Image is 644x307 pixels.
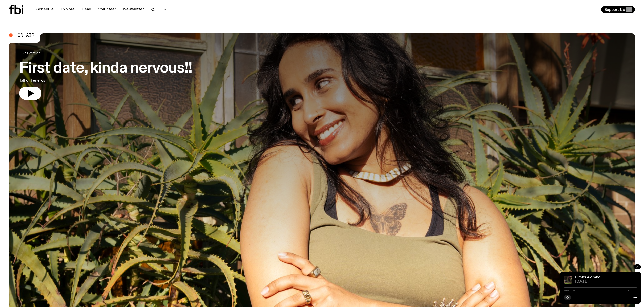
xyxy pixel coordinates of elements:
[120,6,147,13] a: Newsletter
[604,7,625,12] span: Support Us
[58,6,78,13] a: Explore
[564,289,575,292] span: 0:00:00
[601,6,635,13] button: Support Us
[19,78,149,84] p: Tall girl energy.
[18,33,34,38] span: On Air
[575,280,637,284] span: [DATE]
[19,50,192,100] a: First date, kinda nervous!!Tall girl energy.
[33,6,57,13] a: Schedule
[19,50,43,56] a: On Rotation
[79,6,94,13] a: Read
[19,61,192,76] h3: First date, kinda nervous!!
[626,289,637,292] span: -:--:--
[575,275,600,279] a: Limbs Akimbo
[564,276,572,284] img: Jackson sits at an outdoor table, legs crossed and gazing at a black and brown dog also sitting a...
[95,6,119,13] a: Volunteer
[22,51,40,55] span: On Rotation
